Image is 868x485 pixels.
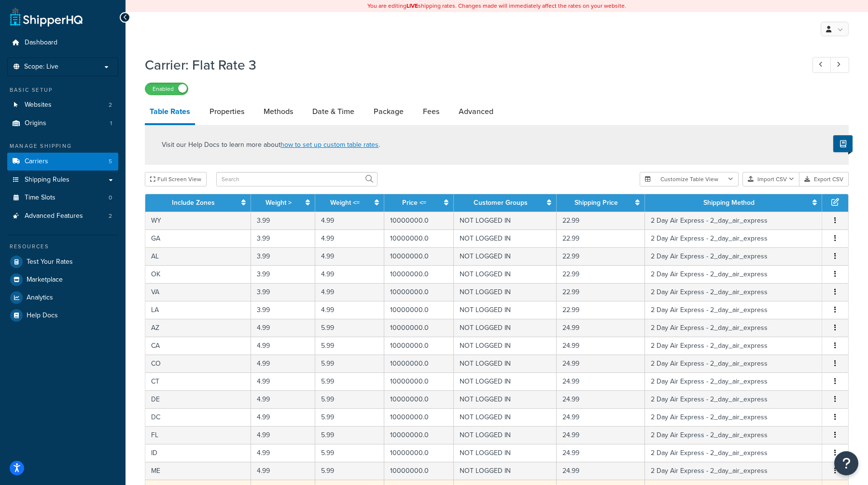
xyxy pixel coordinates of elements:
[251,444,315,462] td: 4.99
[384,283,454,301] td: 10000000.0
[330,198,360,208] a: Weight <=
[25,119,46,128] span: Origins
[25,39,57,47] span: Dashboard
[384,265,454,283] td: 10000000.0
[25,176,70,184] span: Shipping Rules
[251,212,315,229] td: 3.99
[315,229,384,247] td: 4.99
[454,444,557,462] td: NOT LOGGED IN
[557,229,645,247] td: 22.99
[384,229,454,247] td: 10000000.0
[384,337,454,355] td: 10000000.0
[7,307,118,324] a: Help Docs
[251,372,315,390] td: 4.99
[454,372,557,390] td: NOT LOGGED IN
[145,283,251,301] td: VA
[418,100,444,123] a: Fees
[812,57,831,73] a: Previous Record
[251,426,315,444] td: 4.99
[145,319,251,337] td: AZ
[109,101,112,109] span: 2
[251,283,315,301] td: 3.99
[7,289,118,306] a: Analytics
[645,212,822,229] td: 2 Day Air Express - 2_day_air_express
[145,229,251,247] td: GA
[645,444,822,462] td: 2 Day Air Express - 2_day_air_express
[145,212,251,229] td: WY
[7,114,118,132] a: Origins1
[454,426,557,444] td: NOT LOGGED IN
[7,253,118,271] a: Test Your Rates
[109,212,112,220] span: 2
[251,408,315,426] td: 4.99
[557,408,645,426] td: 24.99
[7,96,118,114] a: Websites2
[315,444,384,462] td: 5.99
[145,355,251,372] td: CO
[145,83,188,95] label: Enabled
[315,372,384,390] td: 5.99
[557,444,645,462] td: 24.99
[557,247,645,265] td: 22.99
[369,100,408,123] a: Package
[251,229,315,247] td: 3.99
[7,189,118,207] li: Time Slots
[454,100,498,123] a: Advanced
[454,319,557,337] td: NOT LOGGED IN
[645,229,822,247] td: 2 Day Air Express - 2_day_air_express
[557,426,645,444] td: 24.99
[7,207,118,225] li: Advanced Features
[110,119,112,128] span: 1
[557,265,645,283] td: 22.99
[145,56,795,74] h1: Carrier: Flat Rate 3
[645,462,822,480] td: 2 Day Air Express - 2_day_air_express
[27,294,53,302] span: Analytics
[145,390,251,408] td: DE
[454,462,557,480] td: NOT LOGGED IN
[251,462,315,480] td: 4.99
[109,157,112,166] span: 5
[703,198,755,208] a: Shipping Method
[7,171,118,189] a: Shipping Rules
[406,1,418,10] b: LIVE
[251,390,315,408] td: 4.99
[454,337,557,355] td: NOT LOGGED IN
[557,301,645,319] td: 22.99
[145,408,251,426] td: DC
[645,283,822,301] td: 2 Day Air Express - 2_day_air_express
[251,265,315,283] td: 3.99
[454,229,557,247] td: NOT LOGGED IN
[205,100,249,123] a: Properties
[454,283,557,301] td: NOT LOGGED IN
[402,198,426,208] a: Price <=
[454,390,557,408] td: NOT LOGGED IN
[145,172,207,186] button: Full Screen View
[7,242,118,251] div: Resources
[145,337,251,355] td: CA
[145,426,251,444] td: FL
[384,462,454,480] td: 10000000.0
[315,301,384,319] td: 4.99
[315,337,384,355] td: 5.99
[315,426,384,444] td: 5.99
[145,462,251,480] td: ME
[251,337,315,355] td: 4.99
[145,247,251,265] td: AL
[384,426,454,444] td: 10000000.0
[315,212,384,229] td: 4.99
[315,247,384,265] td: 4.99
[557,355,645,372] td: 24.99
[7,96,118,114] li: Websites
[384,301,454,319] td: 10000000.0
[574,198,618,208] a: Shipping Price
[27,258,73,266] span: Test Your Rates
[145,372,251,390] td: CT
[315,390,384,408] td: 5.99
[7,271,118,288] a: Marketplace
[145,100,195,125] a: Table Rates
[7,34,118,52] li: Dashboard
[557,390,645,408] td: 24.99
[384,247,454,265] td: 10000000.0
